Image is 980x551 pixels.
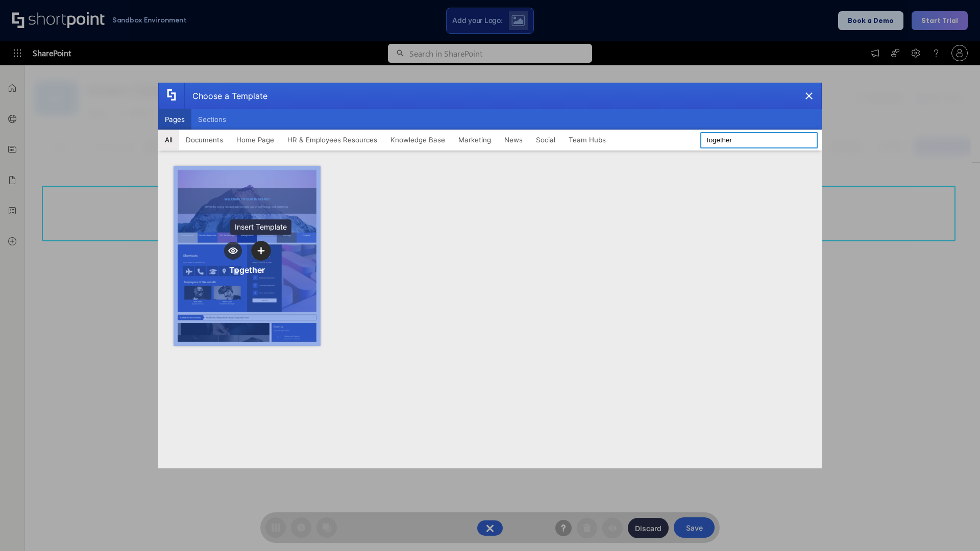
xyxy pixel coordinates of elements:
[562,130,612,150] button: Team Hubs
[498,130,529,150] button: News
[700,132,818,148] input: Search
[929,502,980,551] iframe: Chat Widget
[529,130,562,150] button: Social
[179,130,230,150] button: Documents
[191,109,233,130] button: Sections
[281,130,384,150] button: HR & Employees Resources
[230,130,281,150] button: Home Page
[158,109,191,130] button: Pages
[452,130,498,150] button: Marketing
[384,130,452,150] button: Knowledge Base
[184,83,267,109] div: Choose a Template
[158,130,179,150] button: All
[229,265,265,275] div: Together
[158,83,822,468] div: template selector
